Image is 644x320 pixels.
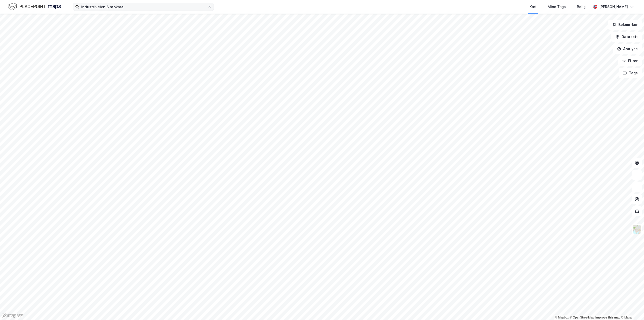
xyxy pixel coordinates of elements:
[79,3,208,11] input: Søk på adresse, matrikkel, gårdeiere, leietakere eller personer
[570,316,594,319] a: OpenStreetMap
[577,4,586,10] div: Bolig
[2,313,24,318] a: Mapbox homepage
[595,316,620,319] a: Improve this map
[619,68,642,78] button: Tags
[555,316,569,319] a: Mapbox
[618,56,642,66] button: Filter
[8,2,61,11] img: logo.f888ab2527a4732fd821a326f86c7f29.svg
[599,4,628,10] div: [PERSON_NAME]
[530,4,537,10] div: Kart
[608,20,642,30] button: Bokmerker
[611,32,642,42] button: Datasett
[619,296,644,320] div: Kontrollprogram for chat
[619,296,644,320] iframe: Chat Widget
[548,4,566,10] div: Mine Tags
[613,44,642,54] button: Analyse
[632,225,642,234] img: Z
